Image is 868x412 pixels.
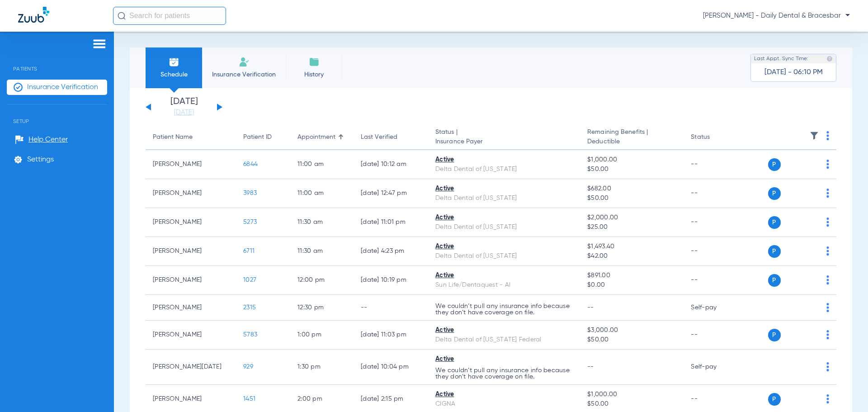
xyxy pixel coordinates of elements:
p: We couldn’t pull any insurance info because they don’t have coverage on file. [435,367,573,380]
td: 11:30 AM [290,237,354,266]
img: group-dot-blue.svg [826,131,829,140]
img: group-dot-blue.svg [826,362,829,371]
img: group-dot-blue.svg [826,246,829,256]
td: [PERSON_NAME] [146,237,236,266]
td: -- [684,179,745,208]
span: 5783 [243,331,257,338]
span: -- [587,304,594,311]
span: Schedule [152,70,195,79]
span: Deductible [587,137,676,147]
div: Active [435,326,573,335]
span: P [768,187,781,200]
img: History [309,57,320,67]
span: $25.00 [587,223,676,232]
span: $1,493.40 [587,242,676,251]
a: Help Center [15,135,68,144]
span: -- [587,364,594,370]
img: Manual Insurance Verification [239,57,250,67]
td: 11:30 AM [290,208,354,237]
div: Active [435,213,573,223]
span: Help Center [28,135,68,144]
li: [DATE] [157,97,211,117]
span: Setup [7,104,107,124]
div: Patient ID [243,133,272,142]
div: Patient ID [243,133,283,142]
span: $1,000.00 [587,155,676,165]
img: group-dot-blue.svg [826,160,829,169]
img: Schedule [169,57,179,67]
span: Settings [27,155,54,164]
span: $50.00 [587,194,676,203]
span: 929 [243,364,253,370]
td: [PERSON_NAME] [146,208,236,237]
span: P [768,393,781,406]
span: P [768,329,781,341]
span: $891.00 [587,271,676,280]
td: [PERSON_NAME] [146,150,236,179]
span: $682.00 [587,184,676,194]
div: Active [435,184,573,194]
div: Active [435,242,573,251]
iframe: Chat Widget [823,369,868,412]
td: [PERSON_NAME] [146,321,236,350]
span: $42.00 [587,251,676,261]
img: Search Icon [118,12,126,20]
span: $1,000.00 [587,390,676,399]
td: -- [684,150,745,179]
span: $50.00 [587,165,676,174]
td: 12:00 PM [290,266,354,295]
span: 6844 [243,161,258,167]
td: [DATE] 11:01 PM [354,208,428,237]
span: $50.00 [587,399,676,409]
td: -- [684,208,745,237]
span: P [768,158,781,171]
td: [DATE] 11:03 PM [354,321,428,350]
th: Status [684,125,745,150]
div: Sun Life/Dentaquest - AI [435,280,573,290]
div: Delta Dental of [US_STATE] [435,165,573,174]
img: hamburger-icon [92,38,107,49]
span: P [768,216,781,229]
div: Appointment [297,133,335,142]
td: 1:00 PM [290,321,354,350]
div: Active [435,155,573,165]
span: Insurance Verification [209,70,279,79]
span: Last Appt. Sync Time: [754,54,808,63]
td: 11:00 AM [290,150,354,179]
img: group-dot-blue.svg [826,275,829,284]
th: Status | [428,125,580,150]
td: [DATE] 10:19 PM [354,266,428,295]
img: group-dot-blue.svg [826,218,829,227]
span: [DATE] - 06:10 PM [764,68,823,77]
td: [PERSON_NAME] [146,295,236,321]
div: CIGNA [435,399,573,409]
span: [PERSON_NAME] - Daily Dental & Bracesbar [703,11,850,20]
div: Delta Dental of [US_STATE] [435,223,573,232]
span: Insurance Payer [435,137,573,147]
div: Delta Dental of [US_STATE] [435,251,573,261]
span: Patients [7,52,107,72]
td: [PERSON_NAME] [146,179,236,208]
div: Appointment [297,133,346,142]
img: last sync help info [826,56,833,62]
img: Zuub Logo [18,7,49,23]
td: -- [684,237,745,266]
td: -- [684,266,745,295]
img: filter.svg [810,131,819,140]
div: Active [435,271,573,280]
td: [DATE] 12:47 PM [354,179,428,208]
td: 11:00 AM [290,179,354,208]
td: Self-pay [684,350,745,385]
td: -- [684,321,745,350]
a: [DATE] [157,108,211,117]
td: [PERSON_NAME] [146,266,236,295]
td: [DATE] 10:04 PM [354,350,428,385]
span: $0.00 [587,280,676,290]
div: Last Verified [361,133,421,142]
span: 1027 [243,277,256,283]
td: [PERSON_NAME][DATE] [146,350,236,385]
span: $50.00 [587,335,676,345]
div: Delta Dental of [US_STATE] [435,194,573,203]
p: We couldn’t pull any insurance info because they don’t have coverage on file. [435,303,573,316]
